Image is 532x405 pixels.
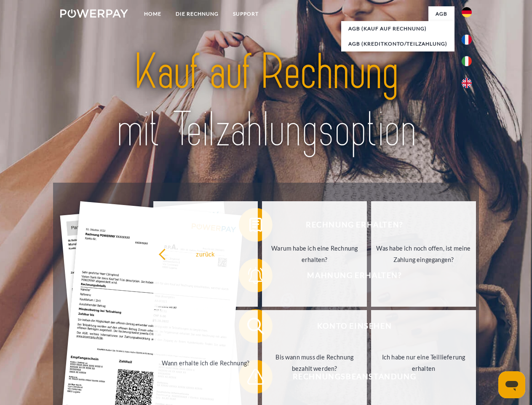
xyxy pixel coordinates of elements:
[462,35,472,45] img: fr
[267,351,362,374] div: Bis wann muss die Rechnung bezahlt werden?
[341,21,454,36] a: AGB (Kauf auf Rechnung)
[341,36,454,51] a: AGB (Kreditkonto/Teilzahlung)
[226,6,266,22] a: SUPPORT
[376,351,471,374] div: Ich habe nur eine Teillieferung erhalten
[462,7,472,17] img: de
[168,6,226,22] a: DIE RECHNUNG
[498,371,525,398] iframe: Schaltfläche zum Öffnen des Messaging-Fensters
[158,357,253,368] div: Wann erhalte ich die Rechnung?
[371,201,476,307] a: Was habe ich noch offen, ist meine Zahlung eingegangen?
[60,9,128,18] img: logo-powerpay-white.svg
[462,78,472,88] img: en
[137,6,168,22] a: Home
[80,40,452,162] img: title-powerpay_de.svg
[267,243,362,265] div: Warum habe ich eine Rechnung erhalten?
[462,56,472,66] img: it
[158,248,253,259] div: zurück
[376,243,471,265] div: Was habe ich noch offen, ist meine Zahlung eingegangen?
[428,6,454,22] a: agb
